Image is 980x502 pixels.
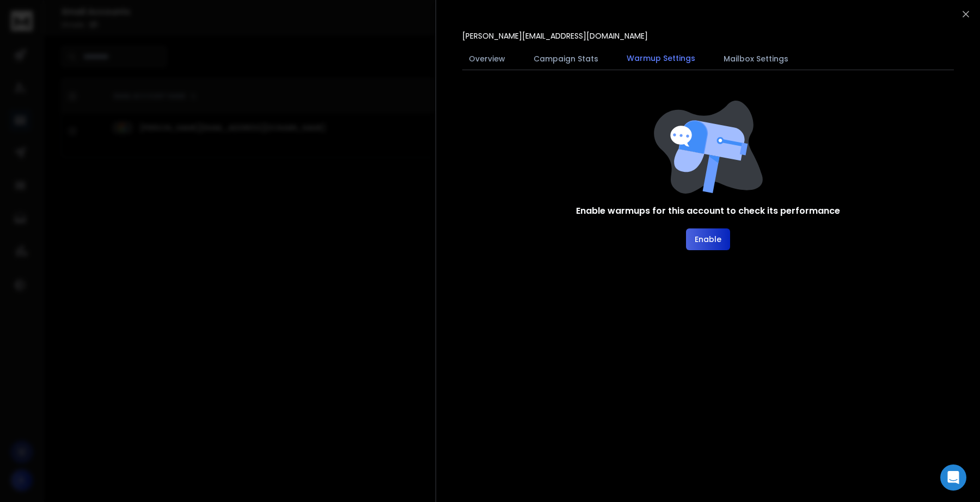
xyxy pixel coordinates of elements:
button: Mailbox Settings [717,47,795,71]
button: Overview [462,47,512,71]
p: [PERSON_NAME][EMAIL_ADDRESS][DOMAIN_NAME] [462,30,648,41]
h1: Enable warmups for this account to check its performance [576,204,840,218]
img: image [654,101,763,194]
button: Campaign Stats [527,47,605,71]
div: Open Intercom Messenger [940,464,966,491]
button: Enable [686,228,730,250]
button: Warmup Settings [620,46,702,71]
